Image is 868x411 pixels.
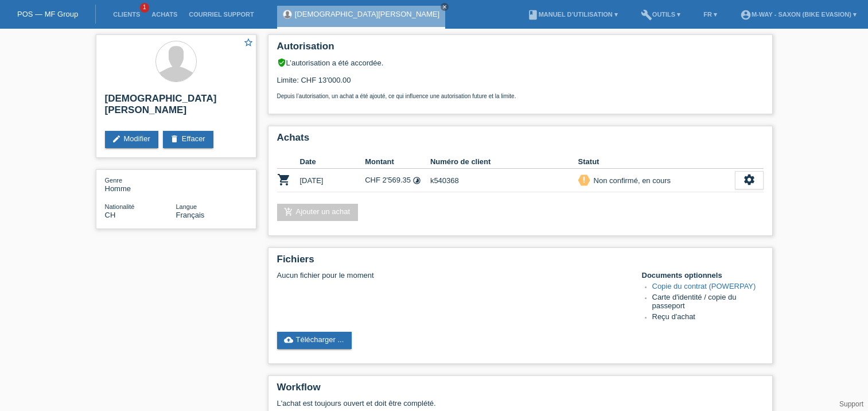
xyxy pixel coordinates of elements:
i: book [527,9,539,21]
p: Depuis l’autorisation, un achat a été ajouté, ce qui influence une autorisation future et la limite. [277,93,764,99]
th: Statut [578,155,735,169]
i: POSP00027888 [277,173,291,187]
td: k540368 [430,169,578,192]
a: POS — MF Group [17,10,78,18]
a: Courriel Support [183,11,259,18]
li: Carte d'identité / copie du passeport [652,293,764,312]
div: Non confirmé, en cours [590,175,671,187]
span: Langue [176,203,197,210]
a: Clients [107,11,146,18]
div: Limite: CHF 13'000.00 [277,67,764,99]
i: verified_user [277,58,286,67]
li: Reçu d'achat [652,312,764,323]
i: settings [743,173,756,186]
span: Suisse [105,211,116,219]
h2: Achats [277,132,764,149]
h2: Workflow [277,382,764,399]
a: Achats [146,11,183,18]
span: 1 [140,3,149,13]
div: L’autorisation a été accordée. [277,58,764,67]
i: cloud_upload [284,335,293,344]
i: Taux fixes (12 versements) [412,176,421,185]
a: Support [839,400,863,408]
i: account_circle [740,9,752,21]
h2: Fichiers [277,254,764,271]
a: buildOutils ▾ [635,11,686,18]
i: delete [170,134,179,144]
i: edit [112,134,121,144]
a: [DEMOGRAPHIC_DATA][PERSON_NAME] [295,10,439,18]
i: star_border [243,37,254,48]
i: build [641,9,652,21]
i: priority_high [580,176,588,184]
h2: [DEMOGRAPHIC_DATA][PERSON_NAME] [105,93,247,122]
td: CHF 2'569.35 [365,169,430,192]
span: Genre [105,177,123,184]
div: Homme [105,176,176,193]
a: deleteEffacer [163,131,213,148]
a: FR ▾ [698,11,723,18]
th: Numéro de client [430,155,578,169]
p: L'achat est toujours ouvert et doit être complété. [277,399,764,408]
a: editModifier [105,131,158,148]
a: star_border [243,37,254,49]
h2: Autorisation [277,41,764,58]
i: close [442,4,447,10]
a: account_circlem-way - Saxon (Bike Evasion) ▾ [734,11,862,18]
i: add_shopping_cart [284,207,293,216]
a: add_shopping_cartAjouter un achat [277,204,359,221]
th: Date [300,155,365,169]
a: Copie du contrat (POWERPAY) [652,282,756,290]
th: Montant [365,155,430,169]
td: [DATE] [300,169,365,192]
a: bookManuel d’utilisation ▾ [521,11,624,18]
a: close [441,3,449,11]
a: cloud_uploadTélécharger ... [277,332,352,349]
span: Nationalité [105,203,135,210]
div: Aucun fichier pour le moment [277,271,628,280]
span: Français [176,211,205,219]
h4: Documents optionnels [642,271,764,280]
